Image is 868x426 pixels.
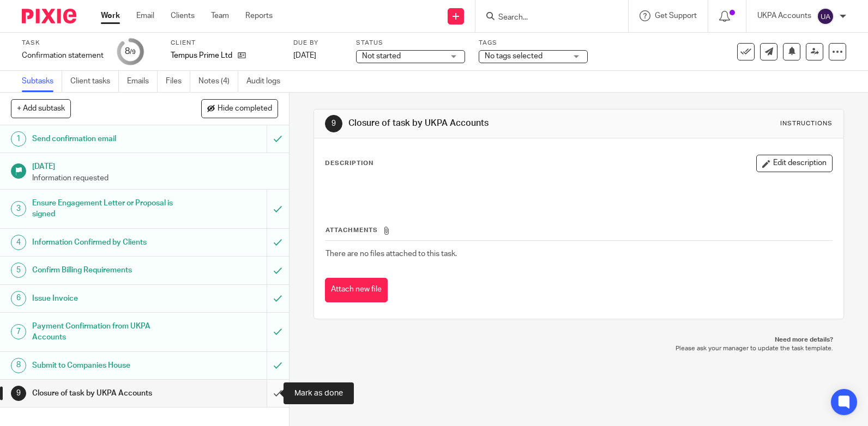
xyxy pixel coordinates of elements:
label: Tags [479,39,588,47]
button: + Add subtask [11,99,71,118]
a: Work [101,10,120,21]
p: Description [325,159,373,168]
h1: Send confirmation email [32,131,181,147]
a: Client tasks [70,71,119,92]
div: 6 [11,291,26,306]
a: Subtasks [22,71,62,92]
span: Get Support [655,12,697,20]
a: Team [211,10,229,21]
a: Reports [245,10,273,21]
img: svg%3E [817,8,834,25]
a: Emails [127,71,158,92]
span: Attachments [325,227,378,233]
h1: Closure of task by UKPA Accounts [32,385,181,401]
h1: Confirm Billing Requirements [32,262,181,278]
div: 5 [11,263,26,278]
p: Information requested [32,173,278,184]
a: Files [166,71,190,92]
p: Tempus Prime Ltd [171,50,232,61]
div: Instructions [780,119,833,128]
h1: Ensure Engagement Letter or Proposal is signed [32,195,181,223]
img: Pixie [22,9,76,23]
h1: Submit to Companies House [32,357,181,374]
div: 9 [11,386,26,401]
p: UKPA Accounts [757,10,811,21]
span: Not started [362,52,401,60]
div: 1 [11,131,26,147]
button: Attach new file [325,278,388,302]
p: Need more details? [324,336,833,344]
span: [DATE] [293,52,316,59]
span: Hide completed [218,105,272,113]
div: Confirmation statement [22,50,104,61]
button: Hide completed [201,99,278,118]
label: Status [356,39,465,47]
div: 7 [11,324,26,339]
h1: [DATE] [32,159,278,172]
label: Due by [293,39,342,47]
div: 9 [325,115,342,132]
h1: Information Confirmed by Clients [32,234,181,251]
div: 8 [11,358,26,373]
h1: Closure of task by UKPA Accounts [348,118,602,129]
div: 8 [125,45,136,58]
a: Clients [171,10,195,21]
div: 4 [11,235,26,250]
a: Notes (4) [198,71,238,92]
span: No tags selected [485,52,542,60]
p: Please ask your manager to update the task template. [324,344,833,353]
div: 3 [11,201,26,216]
label: Client [171,39,280,47]
h1: Payment Confirmation from UKPA Accounts [32,318,181,346]
input: Search [497,13,595,23]
label: Task [22,39,104,47]
a: Audit logs [246,71,288,92]
button: Edit description [756,155,833,172]
a: Email [136,10,154,21]
small: /9 [130,49,136,55]
h1: Issue Invoice [32,290,181,307]
span: There are no files attached to this task. [325,250,457,258]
